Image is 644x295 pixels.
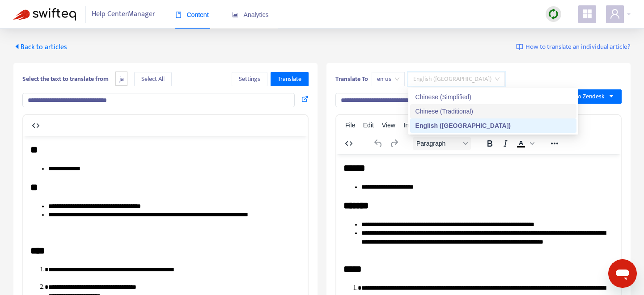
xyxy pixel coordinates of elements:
button: Block Paragraph [413,137,471,150]
div: English (USA) [410,118,576,133]
span: File [345,122,356,129]
span: caret-left [13,43,21,50]
button: Save to Zendeskcaret-down [555,89,622,104]
span: Settings [239,74,260,84]
img: image-link [516,43,523,51]
span: user [610,8,620,19]
span: Edit [363,122,374,129]
span: book [175,12,182,18]
span: Back to articles [13,41,67,53]
div: Chinese (Simplified) [415,92,571,102]
b: Select the text to translate from [22,74,109,84]
span: Content [175,11,209,18]
div: Text color Black [513,137,536,150]
button: Reveal or hide additional toolbar items [547,137,562,150]
span: appstore [582,8,593,19]
button: Italic [498,137,513,150]
span: area-chart [232,12,238,18]
div: Chinese (Traditional) [410,104,576,118]
span: View [382,122,395,129]
div: Chinese (Traditional) [415,106,571,116]
span: Analytics [232,11,269,18]
button: Settings [232,72,267,86]
img: sync.dc5367851b00ba804db3.png [548,8,559,20]
div: English ([GEOGRAPHIC_DATA]) [415,121,571,131]
span: Select All [141,74,165,84]
span: Help Center Manager [92,6,155,23]
span: ja [115,72,127,86]
span: Paragraph [416,140,460,147]
a: How to translate an individual article? [516,42,631,52]
button: Undo [371,137,386,150]
button: Bold [482,137,497,150]
span: Translate [278,74,301,84]
button: Select All [134,72,172,86]
div: Chinese (Simplified) [410,90,576,104]
img: Swifteq [13,8,76,21]
button: Translate [271,72,309,86]
span: caret-down [608,93,614,99]
span: How to translate an individual article? [525,42,631,52]
span: Insert [403,122,419,129]
button: Redo [386,137,402,150]
span: English (USA) [413,72,500,86]
b: Translate To [335,74,368,84]
iframe: 開啟傳訊視窗按鈕，對話進行中 [608,259,637,288]
span: en-us [377,72,399,86]
span: Save to Zendesk [562,92,605,101]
